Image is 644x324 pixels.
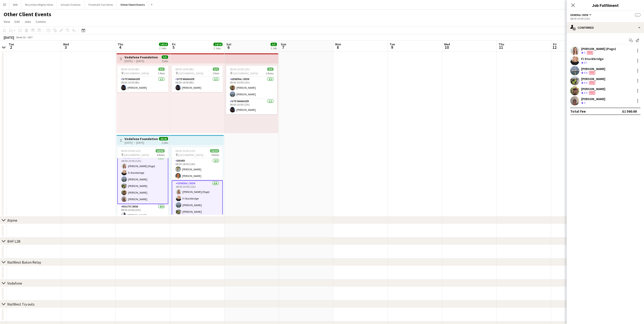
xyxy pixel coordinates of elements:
[570,13,592,17] button: General Crew
[117,204,168,239] app-card-role: Route Crew4/408:00-20:00 (12h)[PERSON_NAME]
[4,35,14,40] div: [DATE]
[4,11,51,18] h1: Other Client Events
[581,47,616,51] div: [PERSON_NAME] (Page)
[2,19,12,25] a: View
[567,22,644,33] div: Confirmed
[121,149,141,153] span: 08:00-20:00 (12h)
[118,42,123,46] span: Thu
[124,153,149,157] span: [GEOGRAPHIC_DATA]
[7,260,41,264] div: NatWest Baton Relay
[570,109,586,114] div: Total fee
[226,45,231,50] span: 6
[117,0,149,9] button: Other Client Events
[584,61,587,64] span: 4.7
[498,45,504,50] span: 11
[178,153,203,157] span: [GEOGRAPHIC_DATA]
[172,66,223,92] app-job-card: 08:00-16:00 (8h)1/1 [GEOGRAPHIC_DATA]1 RoleSite Manager1/108:00-16:00 (8h)[PERSON_NAME]
[125,55,158,59] h3: Vodafone Foundation
[214,47,222,50] div: 2 Jobs
[230,67,250,71] span: 08:00-20:00 (12h)
[584,71,587,74] span: 4.8
[498,42,504,46] span: Thu
[117,66,168,92] app-job-card: 08:00-16:00 (8h)1/1 [GEOGRAPHIC_DATA]1 RoleSite Manager1/108:00-16:00 (8h)[PERSON_NAME]
[211,153,219,157] span: 4 Roles
[172,147,223,215] app-job-card: 08:00-20:00 (12h)13/13 [GEOGRAPHIC_DATA]4 RolesDriver2/208:00-18:00 (10h)[PERSON_NAME][PERSON_NAM...
[125,59,158,63] div: [DATE] → [DATE]
[175,67,194,71] span: 08:00-16:00 (8h)
[172,158,223,180] app-card-role: Driver2/208:00-18:00 (10h)[PERSON_NAME][PERSON_NAME]
[443,45,450,50] span: 10
[125,137,158,141] h3: Vodafone Foundation
[226,42,231,46] span: Sat
[57,0,84,9] button: Schools Triathlon
[581,57,604,61] div: Fi Stockbridge
[117,77,168,92] app-card-role: Site Manager1/108:00-16:00 (8h)[PERSON_NAME]
[271,47,277,50] div: 1 Job
[213,43,222,46] span: 14/14
[159,137,168,140] span: 26/26
[159,43,168,46] span: 14/14
[584,81,587,84] span: 4.6
[157,153,165,157] span: 4 Roles
[584,101,585,104] span: 5
[584,51,585,54] span: 5
[281,42,286,46] span: Sun
[172,77,223,92] app-card-role: Site Manager1/108:00-16:00 (8h)[PERSON_NAME]
[567,2,644,8] h3: Job Fulfilment
[117,147,168,215] app-job-card: 08:00-20:00 (12h)13/13 [GEOGRAPHIC_DATA]4 Roles[PERSON_NAME]General Crew6/608:00-20:00 (12h)[PERS...
[172,180,223,230] app-card-role: General Crew6/608:00-20:00 (12h)[PERSON_NAME] (Page)Fi Stockbridge[PERSON_NAME][PERSON_NAME]
[175,149,195,153] span: 08:00-20:00 (12h)
[280,45,286,50] span: 7
[587,51,593,54] span: Fee
[271,43,277,46] span: 3/3
[125,141,158,144] div: [DATE] → [DATE]
[84,0,117,9] button: Threshold Trail Series
[171,45,176,50] span: 5
[588,91,596,95] div: Crew has different fees then in role
[581,87,605,91] div: [PERSON_NAME]
[213,67,219,71] span: 1/1
[267,67,273,71] span: 3/3
[172,42,176,46] span: Fri
[588,71,596,75] div: Crew has different fees then in role
[21,0,57,9] button: Macmillan Mighty Hikes
[24,20,31,24] span: Jobs
[158,67,165,71] span: 1/1
[121,67,139,71] span: 08:00-16:00 (8h)
[159,47,168,50] div: 2 Jobs
[335,42,341,46] span: Mon
[4,20,10,24] span: View
[34,19,48,25] a: Comms
[156,149,165,153] span: 13/13
[162,59,168,63] div: 3 jobs
[7,302,35,306] div: NatWest Try outs
[233,72,258,75] span: [GEOGRAPHIC_DATA]
[212,72,219,75] span: 1 Role
[390,42,395,46] span: Tue
[226,66,277,114] app-job-card: 08:00-20:00 (12h)3/3 [GEOGRAPHIC_DATA]2 RolesGeneral Crew2/208:00-20:00 (12h)[PERSON_NAME][PERSON...
[553,42,557,46] span: Fri
[581,67,605,71] div: [PERSON_NAME]
[584,91,587,94] span: 4.9
[8,45,14,50] span: 2
[589,91,595,95] span: Fee
[570,13,588,17] span: General Crew
[63,42,69,46] span: Wed
[635,13,640,17] span: --
[7,239,20,244] div: BHF L2B
[622,109,637,114] div: £1 560.00
[162,140,168,144] div: 2 jobs
[124,72,149,75] span: [GEOGRAPHIC_DATA]
[158,72,165,75] span: 1 Role
[226,77,277,99] app-card-role: General Crew2/208:00-20:00 (12h)[PERSON_NAME][PERSON_NAME]
[15,20,20,24] span: Edit
[570,17,640,20] div: 08:00-20:00 (12h)
[178,72,203,75] span: [GEOGRAPHIC_DATA]
[266,72,273,75] span: 2 Roles
[389,45,395,50] span: 9
[552,45,557,50] span: 12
